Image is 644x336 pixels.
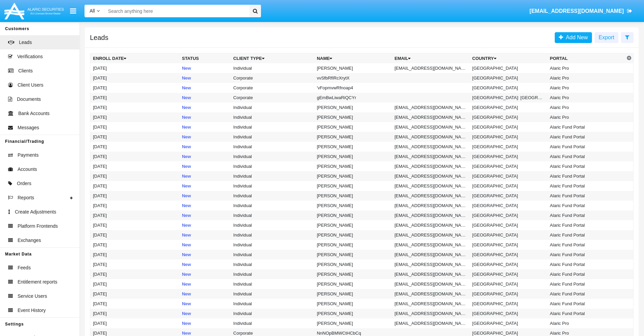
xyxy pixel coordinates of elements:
td: Alaric Pro [547,83,625,93]
td: Individual [231,309,314,318]
span: Client Users [18,82,43,89]
td: New [179,171,231,181]
td: Alaric Fund Portal [547,269,625,279]
td: [DATE] [90,230,180,240]
td: [DATE] [90,240,180,250]
span: Messages [18,124,39,131]
td: Alaric Fund Portal [547,191,625,201]
th: Email [392,53,470,64]
td: [GEOGRAPHIC_DATA] [470,220,547,230]
td: [GEOGRAPHIC_DATA] [470,161,547,171]
td: gEmBwLiwaRiQCYr [314,93,392,103]
td: Alaric Fund Portal [547,122,625,132]
td: Individual [231,269,314,279]
td: New [179,299,231,309]
span: Entitlement reports [18,278,57,286]
td: [PERSON_NAME] [314,260,392,269]
td: [PERSON_NAME] [314,279,392,289]
td: [EMAIL_ADDRESS][DOMAIN_NAME] [392,309,470,318]
td: [DATE] [90,201,180,210]
td: Alaric Fund Portal [547,230,625,240]
td: New [179,152,231,161]
a: All [85,7,105,15]
td: [GEOGRAPHIC_DATA] [470,103,547,112]
td: [PERSON_NAME] [314,289,392,299]
td: [DATE] [90,318,180,328]
td: [DATE] [90,122,180,132]
span: Create Adjustments [15,208,56,216]
td: [EMAIL_ADDRESS][DOMAIN_NAME] [392,240,470,250]
td: [EMAIL_ADDRESS][DOMAIN_NAME] [392,201,470,210]
td: Individual [231,161,314,171]
td: [EMAIL_ADDRESS][DOMAIN_NAME] [392,152,470,161]
td: New [179,63,231,73]
td: New [179,142,231,152]
td: [GEOGRAPHIC_DATA] [470,181,547,191]
td: New [179,230,231,240]
td: [PERSON_NAME] [314,181,392,191]
td: New [179,132,231,142]
td: [EMAIL_ADDRESS][DOMAIN_NAME] [392,230,470,240]
td: [PERSON_NAME] [314,161,392,171]
td: [GEOGRAPHIC_DATA] [470,132,547,142]
td: New [179,73,231,83]
td: [EMAIL_ADDRESS][DOMAIN_NAME] [392,279,470,289]
td: [PERSON_NAME] [314,142,392,152]
td: [GEOGRAPHIC_DATA] [470,260,547,269]
td: [PERSON_NAME] [314,103,392,112]
span: All [90,8,95,14]
td: [GEOGRAPHIC_DATA] [470,152,547,161]
td: [PERSON_NAME] [314,63,392,73]
td: [EMAIL_ADDRESS][DOMAIN_NAME] [392,191,470,201]
td: New [179,318,231,328]
td: [GEOGRAPHIC_DATA] [470,279,547,289]
td: [EMAIL_ADDRESS][DOMAIN_NAME] [392,210,470,220]
td: [DATE] [90,250,180,260]
span: Leads [19,39,32,46]
td: [EMAIL_ADDRESS][DOMAIN_NAME] [392,181,470,191]
td: New [179,181,231,191]
span: Clients [18,67,33,74]
td: Alaric Fund Portal [547,309,625,318]
span: Export [599,35,614,40]
td: Alaric Fund Portal [547,220,625,230]
td: Alaric Fund Portal [547,210,625,220]
td: New [179,279,231,289]
td: [GEOGRAPHIC_DATA] [470,63,547,73]
td: [GEOGRAPHIC_DATA] [470,122,547,132]
td: Alaric Fund Portal [547,161,625,171]
td: Alaric Fund Portal [547,152,625,161]
td: [GEOGRAPHIC_DATA] [470,299,547,309]
td: Alaric Pro [547,318,625,328]
td: Alaric Pro [547,73,625,83]
td: Individual [231,103,314,112]
a: [EMAIL_ADDRESS][DOMAIN_NAME] [526,2,636,21]
td: [DATE] [90,112,180,122]
td: [PERSON_NAME] [314,250,392,260]
td: Individual [231,181,314,191]
td: Individual [231,279,314,289]
td: [DATE] [90,83,180,93]
td: Individual [231,240,314,250]
th: Enroll Date [90,53,180,64]
td: [EMAIL_ADDRESS][DOMAIN_NAME] [392,63,470,73]
td: [GEOGRAPHIC_DATA]: [GEOGRAPHIC_DATA] [470,93,547,103]
span: Accounts [18,166,37,173]
td: [GEOGRAPHIC_DATA] [470,250,547,260]
span: Add New [563,35,588,40]
td: [GEOGRAPHIC_DATA] [470,289,547,299]
td: [GEOGRAPHIC_DATA] [470,269,547,279]
td: Alaric Fund Portal [547,279,625,289]
th: Name [314,53,392,64]
td: Alaric Fund Portal [547,181,625,191]
td: New [179,289,231,299]
td: Alaric Fund Portal [547,240,625,250]
td: [GEOGRAPHIC_DATA] [470,201,547,210]
td: Individual [231,201,314,210]
th: Client Type [231,53,314,64]
td: [DATE] [90,63,180,73]
td: New [179,220,231,230]
td: Individual [231,230,314,240]
td: [EMAIL_ADDRESS][DOMAIN_NAME] [392,220,470,230]
td: New [179,122,231,132]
